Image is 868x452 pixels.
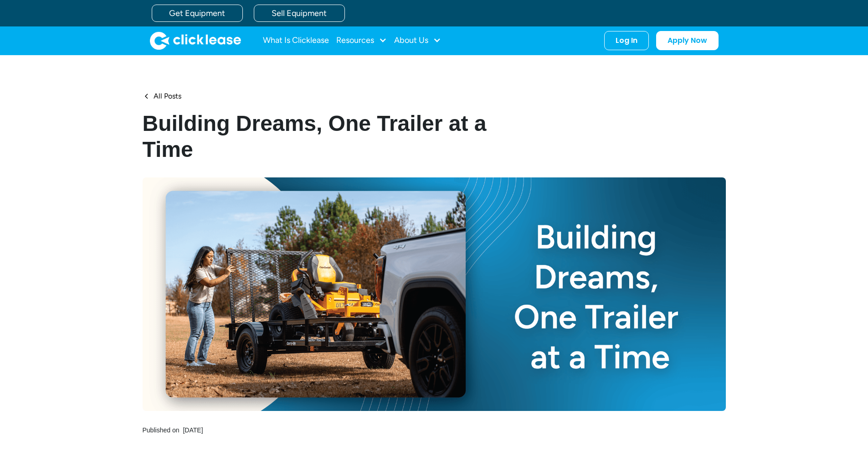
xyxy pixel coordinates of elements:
div: Resources [336,31,387,50]
div: Log In [616,36,637,45]
a: Sell Equipment [254,5,345,22]
a: What Is Clicklease [263,31,329,50]
div: Published on [143,426,180,435]
a: Apply Now [656,31,719,50]
img: Clicklease logo [150,31,241,50]
div: About Us [394,31,441,50]
a: Get Equipment [152,5,243,22]
a: All Posts [143,92,181,101]
h1: Building Dreams, One Trailer at a Time [143,110,493,163]
div: [DATE] [183,426,203,435]
div: All Posts [154,92,181,101]
a: home [150,31,241,50]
